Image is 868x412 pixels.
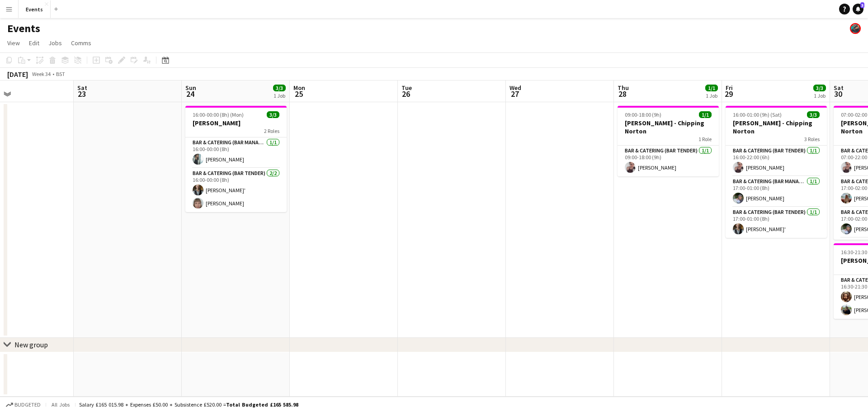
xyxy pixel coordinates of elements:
[860,2,864,8] span: 3
[71,39,91,47] span: Comms
[79,401,298,408] div: Salary £165 015.98 + Expenses £50.00 + Subsistence £520.00 =
[14,340,48,349] div: New group
[45,37,66,49] a: Jobs
[850,23,861,34] app-user-avatar: Dom Roche
[4,37,24,49] a: View
[7,70,28,79] div: [DATE]
[19,0,51,18] button: Events
[67,37,95,49] a: Comms
[14,402,41,408] span: Budgeted
[226,401,298,408] span: Total Budgeted £165 585.98
[25,37,43,49] a: Edit
[29,39,39,47] span: Edit
[30,71,52,77] span: Week 34
[50,401,71,408] span: All jobs
[7,22,40,35] h1: Events
[5,400,42,410] button: Budgeted
[7,39,20,47] span: View
[48,39,62,47] span: Jobs
[56,71,65,77] div: BST
[853,4,863,14] a: 3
